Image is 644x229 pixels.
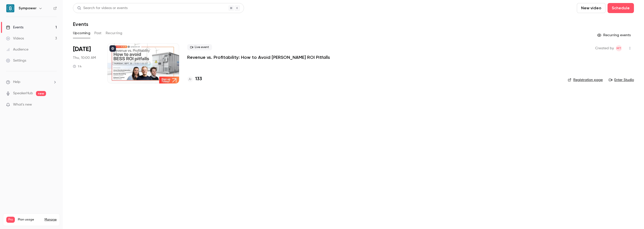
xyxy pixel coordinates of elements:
[73,43,99,83] div: Sep 25 Thu, 10:00 AM (Europe/Amsterdam)
[106,29,123,37] button: Recurring
[195,76,202,82] h4: 133
[6,47,28,52] div: Audience
[187,54,330,60] a: Revenue vs. Profitability: How to Avoid [PERSON_NAME] ROI Pitfalls
[13,79,20,85] span: Help
[595,31,634,39] button: Recurring events
[616,45,622,51] span: Manon Thomas
[77,6,128,11] div: Search for videos or events
[73,64,82,68] div: 1 h
[6,36,24,41] div: Videos
[608,3,634,13] button: Schedule
[19,6,36,11] h6: Sympower
[73,29,90,37] button: Upcoming
[617,45,621,51] span: MT
[45,218,57,222] a: Manage
[13,91,33,96] a: SpeakerHub
[94,29,102,37] button: Past
[6,4,14,12] img: Sympower
[568,77,603,82] a: Registration page
[13,102,32,107] span: What's new
[6,25,23,30] div: Events
[73,21,88,27] h1: Events
[6,58,26,63] div: Settings
[36,91,46,96] span: new
[18,218,42,222] span: Plan usage
[73,45,91,53] span: [DATE]
[187,76,202,82] a: 133
[6,79,57,85] li: help-dropdown-opener
[187,44,212,50] span: Live event
[595,45,614,51] span: Created by
[577,3,606,13] button: New video
[73,55,96,60] span: Thu, 10:00 AM
[609,77,634,82] a: Enter Studio
[6,217,15,223] span: Pro
[51,103,57,107] iframe: Noticeable Trigger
